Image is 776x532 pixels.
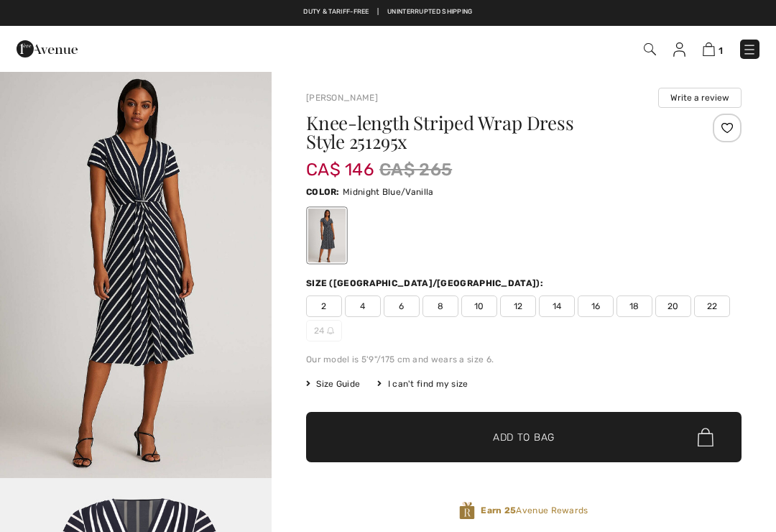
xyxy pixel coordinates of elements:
[306,353,742,366] div: Our model is 5'9"/175 cm and wears a size 6.
[698,428,713,446] img: Bag.svg
[327,327,334,334] img: ring-m.svg
[377,377,468,390] div: I can't find my size
[500,295,536,317] span: 12
[578,295,614,317] span: 16
[703,42,715,56] img: Shopping Bag
[306,295,342,317] span: 2
[655,295,691,317] span: 20
[306,412,742,462] button: Add to Bag
[719,45,723,56] span: 1
[742,42,757,57] img: Menu
[493,430,555,445] span: Add to Bag
[306,377,360,390] span: Size Guide
[308,208,346,262] div: Midnight Blue/Vanilla
[343,187,433,197] span: Midnight Blue/Vanilla
[683,489,762,525] iframe: Opens a widget where you can chat to one of our agents
[673,42,685,57] img: My Info
[306,277,546,290] div: Size ([GEOGRAPHIC_DATA]/[GEOGRAPHIC_DATA]):
[703,40,723,58] a: 1
[17,41,78,55] a: 1ère Avenue
[461,295,497,317] span: 10
[345,295,381,317] span: 4
[481,505,516,515] strong: Earn 25
[616,295,652,317] span: 18
[481,504,588,517] span: Avenue Rewards
[459,501,475,520] img: Avenue Rewards
[306,187,340,197] span: Color:
[694,295,730,317] span: 22
[306,114,669,151] h1: Knee-length Striped Wrap Dress Style 251295x
[384,295,420,317] span: 6
[17,35,78,63] img: 1ère Avenue
[306,320,342,341] span: 24
[539,295,575,317] span: 14
[306,145,374,180] span: CA$ 146
[379,157,452,183] span: CA$ 265
[422,295,458,317] span: 8
[644,43,656,55] img: Search
[306,93,378,103] a: [PERSON_NAME]
[658,88,742,108] button: Write a review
